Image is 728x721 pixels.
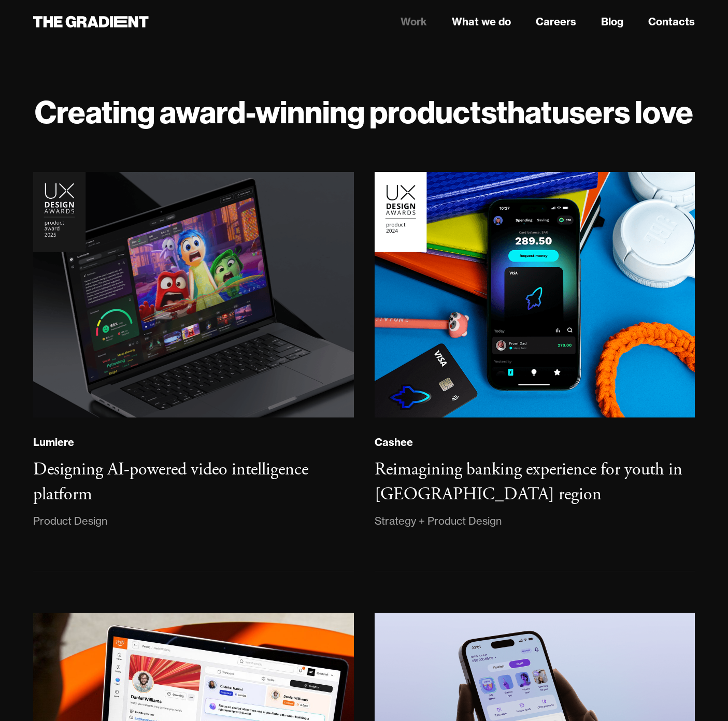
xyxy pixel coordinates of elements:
[33,172,354,571] a: LumiereDesigning AI-powered video intelligence platformProduct Design
[375,513,502,529] div: Strategy + Product Design
[496,92,552,132] strong: that
[375,172,695,571] a: CasheeReimagining banking experience for youth in [GEOGRAPHIC_DATA] regionStrategy + Product Design
[33,513,107,529] div: Product Design
[452,14,511,30] a: What we do
[601,14,623,30] a: Blog
[375,458,682,506] h3: Reimagining banking experience for youth in [GEOGRAPHIC_DATA] region
[536,14,576,30] a: Careers
[648,14,695,30] a: Contacts
[33,93,695,131] h1: Creating award-winning products users love
[33,436,74,449] div: Lumiere
[401,14,427,30] a: Work
[375,436,413,449] div: Cashee
[33,458,308,506] h3: Designing AI-powered video intelligence platform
